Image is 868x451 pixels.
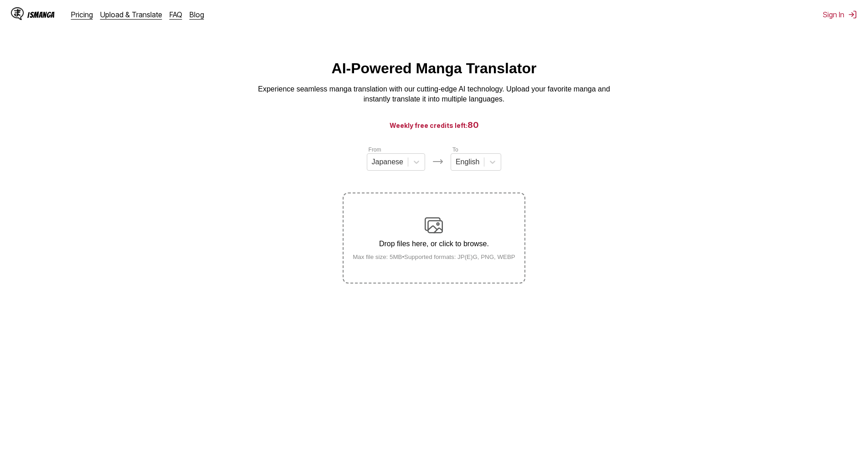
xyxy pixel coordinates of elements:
a: IsManga LogoIsManga [11,7,71,22]
p: Experience seamless manga translation with our cutting-edge AI technology. Upload your favorite m... [252,84,616,105]
img: Languages icon [432,156,443,167]
button: Sign In [823,10,857,19]
span: 80 [467,120,479,130]
h3: Weekly free credits left: [22,119,846,131]
a: Pricing [71,10,93,19]
label: To [452,147,458,153]
label: From [369,147,381,153]
img: IsManga Logo [11,7,24,20]
h1: AI-Powered Manga Translator [332,60,537,77]
a: Upload & Translate [100,10,162,19]
img: Sign out [848,10,857,19]
a: FAQ [169,10,182,19]
small: Max file size: 5MB • Supported formats: JP(E)G, PNG, WEBP [345,253,523,260]
p: Drop files here, or click to browse. [345,240,523,248]
div: IsManga [27,10,55,19]
a: Blog [190,10,204,19]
